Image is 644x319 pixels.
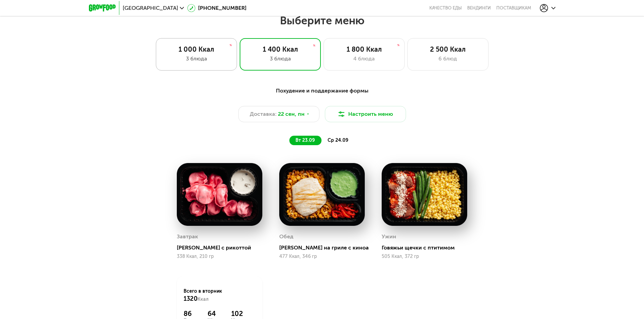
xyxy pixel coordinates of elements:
div: 3 блюда [247,55,314,63]
div: 102 [231,310,256,318]
div: Ужин [382,232,396,242]
button: Настроить меню [325,106,406,122]
div: Говяжьи щечки с птитимом [382,244,473,251]
span: 1320 [184,295,197,302]
div: [PERSON_NAME] с рикоттой [177,244,268,251]
div: Всего в вторник [184,288,256,303]
div: 6 блюд [414,55,481,63]
div: 505 Ккал, 372 гр [382,254,467,259]
div: 3 блюда [163,55,230,63]
div: 1 800 Ккал [331,45,398,53]
a: Качество еды [429,5,462,11]
span: [GEOGRAPHIC_DATA] [123,5,178,11]
div: [PERSON_NAME] на гриле с киноа [279,244,370,251]
div: поставщикам [496,5,531,11]
h2: Выберите меню [22,14,622,27]
div: 1 400 Ккал [247,45,314,53]
span: Доставка: [250,110,277,118]
div: 477 Ккал, 346 гр [279,254,365,259]
div: Завтрак [177,232,198,242]
div: Похудение и поддержание формы [122,87,522,95]
a: Вендинги [467,5,491,11]
span: 22 сен, пн [278,110,305,118]
div: 64 [208,310,223,318]
span: Ккал [197,296,209,302]
div: 2 500 Ккал [414,45,481,53]
div: 86 [184,310,199,318]
div: Обед [279,232,293,242]
div: 1 000 Ккал [163,45,230,53]
span: ср 24.09 [328,137,348,143]
div: 4 блюда [331,55,398,63]
div: 338 Ккал, 210 гр [177,254,262,259]
span: вт 23.09 [295,137,315,143]
a: [PHONE_NUMBER] [187,4,246,12]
